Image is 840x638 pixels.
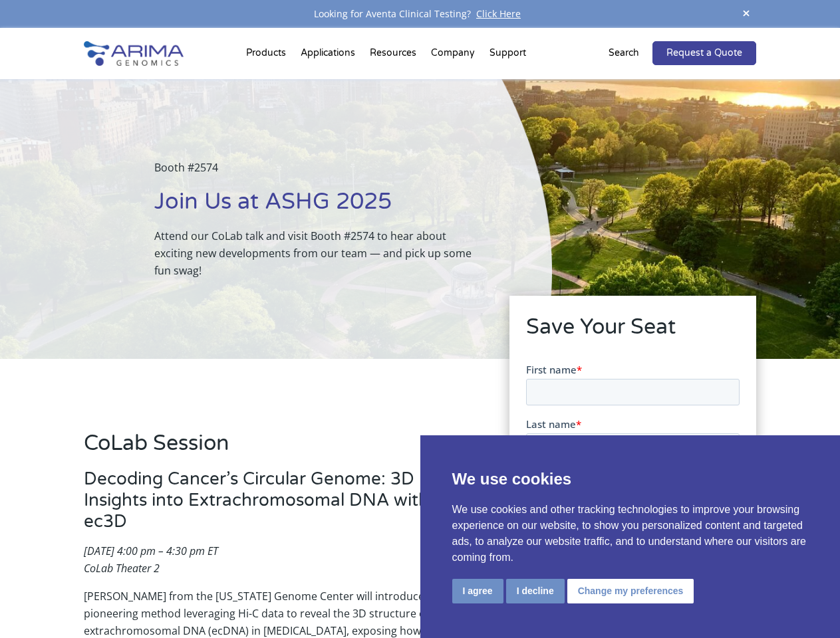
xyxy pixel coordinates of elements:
a: Click Here [471,7,526,20]
p: We use cookies [452,467,809,491]
button: Change my preferences [567,579,694,603]
img: Arima-Genomics-logo [84,41,184,66]
h1: Join Us at ASHG 2025 [154,187,485,227]
em: [DATE] 4:00 pm – 4:30 pm ET [84,544,218,558]
p: Booth #2574 [154,159,485,187]
div: Looking for Aventa Clinical Testing? [84,5,756,23]
button: I decline [506,579,565,603]
button: I agree [452,579,503,603]
h3: Decoding Cancer’s Circular Genome: 3D Insights into Extrachromosomal DNA with ec3D [84,469,472,542]
em: CoLab Theater 2 [84,561,160,576]
a: Request a Quote [652,41,756,65]
p: Attend our CoLab talk and visit Booth #2574 to hear about exciting new developments from our team... [154,227,485,279]
h2: Save Your Seat [526,312,740,352]
p: Search [609,45,639,62]
p: We use cookies and other tracking technologies to improve your browsing experience on our website... [452,502,809,566]
h2: CoLab Session [84,429,472,469]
